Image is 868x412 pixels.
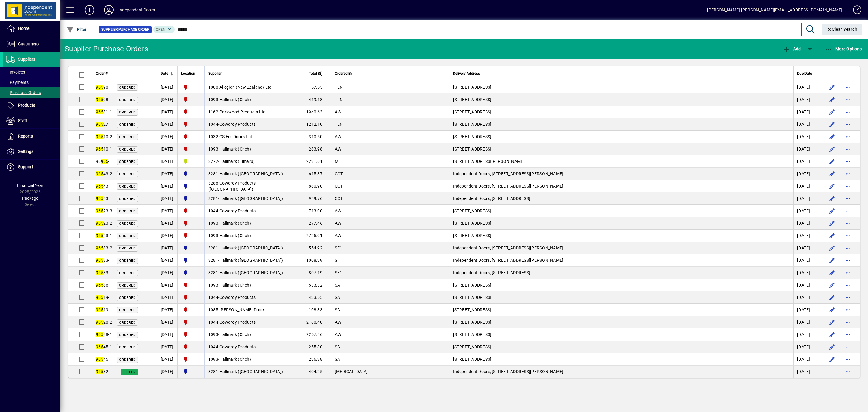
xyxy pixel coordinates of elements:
[157,279,177,291] td: [DATE]
[157,106,177,118] td: [DATE]
[449,131,793,143] td: [STREET_ADDRESS]
[453,70,480,77] span: Delivery Address
[157,168,177,180] td: [DATE]
[101,27,149,33] span: Supplier Purchase Order
[827,280,837,290] button: Edit
[208,258,218,263] span: 3281
[449,279,793,291] td: [STREET_ADDRESS]
[119,246,136,250] span: Ordered
[793,192,821,205] td: [DATE]
[96,134,112,139] span: 10-2
[827,119,837,129] button: Edit
[96,270,108,275] span: 83
[707,5,842,15] div: [PERSON_NAME] [PERSON_NAME][EMAIL_ADDRESS][DOMAIN_NAME]
[208,208,218,213] span: 1044
[827,27,857,32] span: Clear Search
[208,70,222,77] span: Supplier
[119,147,136,151] span: Ordered
[335,221,341,226] span: AW
[3,113,60,128] a: Staff
[295,279,331,291] td: 533.32
[157,242,177,254] td: [DATE]
[449,254,793,267] td: Independent Doors, [STREET_ADDRESS][PERSON_NAME]
[181,269,201,276] span: Cromwell Central Otago
[219,221,251,226] span: Hallmark (Chch)
[848,1,860,21] a: Knowledge Base
[843,243,853,253] button: More options
[219,109,266,114] span: Parkwood Products Ltd
[843,317,853,327] button: More options
[18,26,29,31] span: Home
[181,207,201,214] span: Christchurch
[181,121,201,128] span: Christchurch
[843,206,853,216] button: More options
[204,131,295,143] td: -
[119,234,136,238] span: Ordered
[204,242,295,254] td: -
[335,233,341,238] span: AW
[449,143,793,155] td: [STREET_ADDRESS]
[219,122,256,127] span: Cowdroy Products
[827,268,837,277] button: Edit
[299,70,328,77] div: Total ($)
[843,342,853,352] button: More options
[96,70,138,77] div: Order #
[119,185,136,189] span: Ordered
[843,268,853,277] button: More options
[119,135,136,139] span: Ordered
[295,93,331,106] td: 469.18
[65,44,148,54] div: Supplier Purchase Orders
[181,182,201,190] span: Cromwell Central Otago
[157,254,177,267] td: [DATE]
[843,119,853,129] button: More options
[295,131,331,143] td: 310.50
[208,246,218,250] span: 3281
[827,95,837,104] button: Edit
[827,255,837,265] button: Edit
[827,218,837,228] button: Edit
[843,293,853,302] button: More options
[119,86,136,90] span: Ordered
[449,192,793,205] td: Independent Doors, [STREET_ADDRESS]
[843,218,853,228] button: More options
[96,208,112,213] span: 23-3
[204,279,295,291] td: -
[3,144,60,159] a: Settings
[96,109,103,114] em: 965
[96,85,112,90] span: 98-1
[157,180,177,192] td: [DATE]
[827,194,837,203] button: Edit
[119,222,136,226] span: Ordered
[96,85,103,90] em: 965
[3,21,60,36] a: Home
[295,205,331,217] td: 713.00
[157,143,177,155] td: [DATE]
[449,155,793,168] td: [STREET_ADDRESS][PERSON_NAME]
[793,217,821,230] td: [DATE]
[827,317,837,327] button: Edit
[96,184,103,189] em: 965
[295,143,331,155] td: 283.98
[96,208,103,213] em: 965
[335,184,343,189] span: CCT
[181,96,201,103] span: Christchurch
[96,109,112,114] span: 81-1
[793,242,821,254] td: [DATE]
[295,242,331,254] td: 554.92
[335,70,352,77] span: Ordered By
[843,181,853,191] button: More options
[793,279,821,291] td: [DATE]
[335,208,341,213] span: AW
[825,46,862,51] span: More Options
[181,70,201,77] div: Location
[449,242,793,254] td: Independent Doors, [STREET_ADDRESS][PERSON_NAME]
[119,197,136,201] span: Ordered
[843,280,853,290] button: More options
[827,342,837,352] button: Edit
[449,168,793,180] td: Independent Doors, [STREET_ADDRESS][PERSON_NAME]
[793,155,821,168] td: [DATE]
[208,221,218,226] span: 1093
[843,169,853,179] button: More options
[96,97,108,102] span: 98
[181,84,201,91] span: Christchurch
